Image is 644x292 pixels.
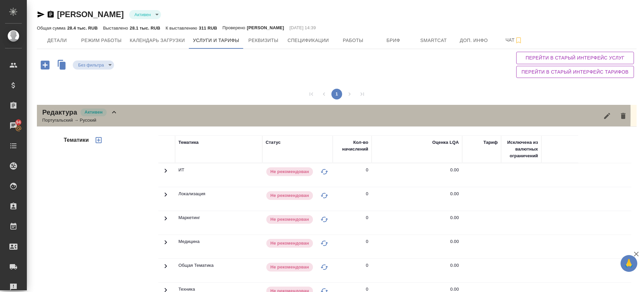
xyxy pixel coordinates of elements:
[162,195,170,200] span: Toggle Row Expanded
[81,36,122,45] span: Режим работы
[522,54,629,62] span: Перейти в старый интерфейс услуг
[498,36,530,44] span: Чат
[175,235,262,258] td: Медицина
[270,168,309,175] p: Не рекомендован
[2,117,25,134] a: 94
[37,10,45,18] button: Скопировать ссылку для ЯМессенджера
[516,66,634,78] button: Перейти в старый интерфейс тарифов
[175,211,262,235] td: Маркетинг
[41,36,73,45] span: Детали
[319,214,329,224] button: Изменить статус на "В черном списке"
[199,26,217,31] p: 311 RUB
[270,240,309,247] p: Не рекомендован
[54,58,73,73] button: Скопировать услуги другого исполнителя
[247,36,279,45] span: Реквизиты
[319,238,329,248] button: Изменить статус на "В черном списке"
[91,132,107,148] button: Добавить тематику
[483,139,498,146] div: Тариф
[166,26,199,31] p: К выставлению
[504,139,538,159] div: Исключена из валютных ограничений
[57,10,124,19] a: [PERSON_NAME]
[336,139,368,153] div: Кол-во начислений
[175,259,262,282] td: Общая Тематика
[372,187,462,211] td: 0.00
[266,139,281,146] div: Статус
[372,259,462,282] td: 0.00
[615,108,631,124] button: Удалить услугу
[162,266,170,271] span: Toggle Row Expanded
[458,36,490,45] span: Доп. инфо
[64,136,89,144] h4: Тематики
[162,171,170,176] span: Toggle Row Expanded
[366,262,368,269] div: 0
[599,108,615,124] button: Редактировать услугу
[76,62,106,68] button: Без фильтра
[247,25,284,31] p: [PERSON_NAME]
[366,214,368,221] div: 0
[270,216,309,223] p: Не рекомендован
[319,262,329,272] button: Изменить статус на "В черном списке"
[37,26,67,31] p: Общая сумма
[287,36,329,45] span: Спецификации
[621,255,637,272] button: 🙏
[175,187,262,211] td: Локализация
[366,238,368,245] div: 0
[47,10,55,18] button: Скопировать ссылку
[377,36,410,45] span: Бриф
[372,163,462,187] td: 0.00
[270,264,309,270] p: Не рекомендован
[289,25,316,31] p: [DATE] 14:39
[372,235,462,258] td: 0.00
[319,191,329,201] button: Изменить статус на "В черном списке"
[42,108,77,117] p: Редактура
[85,109,103,116] p: Активен
[418,36,450,45] span: Smartcat
[162,218,170,223] span: Toggle Row Expanded
[130,36,185,45] span: Календарь загрузки
[12,119,25,126] span: 94
[36,58,54,72] button: Добавить услугу
[162,242,170,247] span: Toggle Row Expanded
[193,36,239,45] span: Услуги и тарифы
[372,211,462,235] td: 0.00
[623,256,635,270] span: 🙏
[175,163,262,187] td: ИТ
[130,26,160,31] p: 28.1 тыс. RUB
[37,105,637,127] div: РедактураАктивенПортугальский → Русский
[366,191,368,197] div: 0
[67,26,98,31] p: 28.4 тыс. RUB
[222,25,247,31] p: Проверено
[178,139,199,146] div: Тематика
[515,36,523,44] svg: Подписаться
[522,68,629,76] span: Перейти в старый интерфейс тарифов
[73,60,114,70] div: Активен
[366,167,368,173] div: 0
[42,117,118,124] div: Португальский → Русский
[270,192,309,199] p: Не рекомендован
[337,36,369,45] span: Работы
[319,167,329,177] button: Изменить статус на "В черном списке"
[305,89,369,99] nav: pagination navigation
[129,10,161,19] div: Активен
[132,12,153,17] button: Активен
[516,52,634,64] button: Перейти в старый интерфейс услуг
[103,26,130,31] p: Выставлено
[432,139,459,146] div: Оценка LQA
